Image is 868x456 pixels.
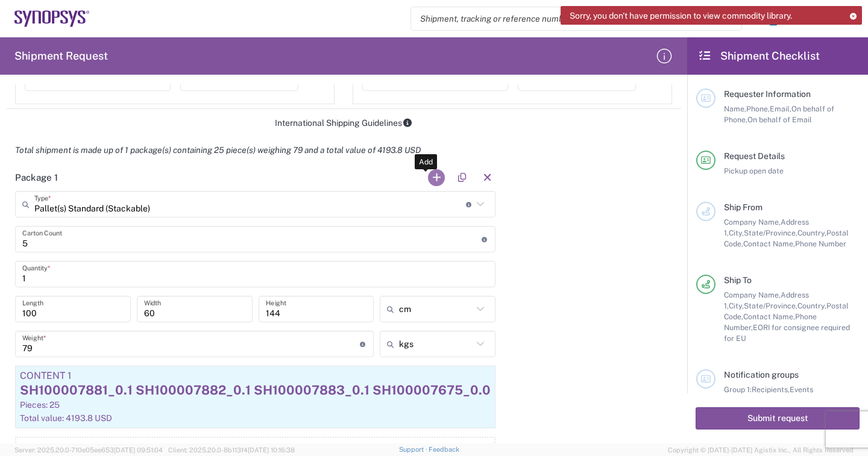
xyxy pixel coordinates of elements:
span: Company Name, [724,290,781,299]
span: Phone Number [795,239,846,248]
span: Ship From [724,202,763,212]
span: Requester Information [724,89,811,99]
span: On behalf of Email [747,115,812,124]
div: Content 1 [20,370,491,381]
span: City, [729,301,744,310]
span: Ship To [724,275,752,285]
span: Contact Name, [743,312,795,321]
span: Events [790,385,813,394]
a: Support [399,446,429,453]
span: Sorry, you don't have permission to view commodity library. [570,10,792,21]
span: Country, [797,301,826,310]
span: Request Details [724,151,785,161]
span: Company Name, [724,217,781,226]
span: Phone, [746,104,770,113]
span: [DATE] 09:51:04 [114,446,163,454]
span: [DATE] 10:16:38 [248,446,295,454]
span: Copyright © [DATE]-[DATE] Agistix Inc., All Rights Reserved [668,445,854,455]
span: Group 1: [724,385,752,394]
span: Server: 2025.20.0-710e05ee653 [14,446,163,454]
span: Client: 2025.20.0-8b113f4 [168,446,295,454]
h2: Shipment Checklist [698,49,820,63]
span: Notification groups [724,370,799,379]
h2: Shipment Request [14,49,108,63]
div: Total value: 4193.8 USD [20,413,491,423]
span: Email, [770,104,791,113]
span: Recipients, [752,385,790,394]
h2: Package 1 [15,172,58,184]
span: State/Province, [744,228,797,237]
em: Total shipment is made up of 1 package(s) containing 25 piece(s) weighing 79 and a total value of... [6,145,430,155]
a: Feedback [429,446,459,453]
span: Country, [797,228,826,237]
button: Submit request [696,407,860,429]
span: Pickup open date [724,166,784,175]
span: Contact Name, [743,239,795,248]
span: Name, [724,104,746,113]
span: EORI for consignee required for EU [724,323,850,343]
span: City, [729,228,744,237]
input: Shipment, tracking or reference number [411,7,723,30]
div: Pieces: 25 [20,399,491,410]
span: State/Province, [744,301,797,310]
div: International Shipping Guidelines [6,117,681,128]
div: SH100007881_0.1 SH100007882_0.1 SH100007883_0.1 SH100007675_0.0 [20,381,491,399]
